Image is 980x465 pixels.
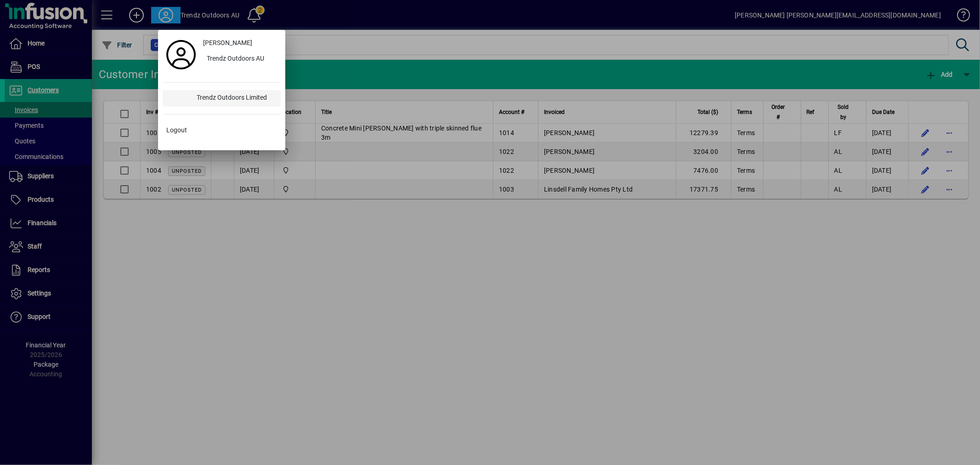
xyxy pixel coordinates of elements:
[166,125,187,135] span: Logout
[203,38,252,48] span: [PERSON_NAME]
[163,122,281,138] button: Logout
[163,46,199,63] a: Profile
[189,90,281,107] div: Trendz Outdoors Limited
[199,51,281,68] button: Trendz Outdoors AU
[199,34,281,51] a: [PERSON_NAME]
[163,90,281,107] button: Trendz Outdoors Limited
